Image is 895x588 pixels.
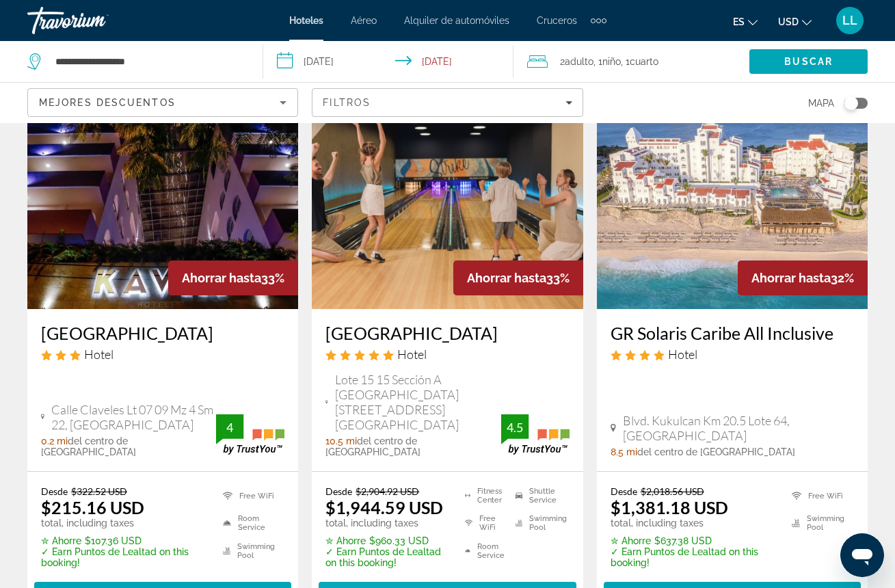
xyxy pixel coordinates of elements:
[325,518,447,529] p: total, including taxes
[41,347,284,362] div: 3 star Hotel
[593,52,621,71] span: , 1
[325,436,420,457] span: del centro de [GEOGRAPHIC_DATA]
[611,446,637,457] span: 8.5 mi
[216,513,285,533] li: Room Service
[27,90,298,309] img: Hotel Kavia Cancun
[778,12,812,31] button: Change currency
[325,535,447,546] p: $960.33 USD
[325,497,443,518] ins: $1,944.59 USD
[168,260,298,295] div: 33%
[611,535,775,546] p: $637.38 USD
[356,485,419,497] del: $2,904.92 USD
[41,535,81,546] span: ✮ Ahorre
[513,41,749,82] button: Travelers: 2 adults, 1 child
[263,41,513,82] button: Select check in and out date
[733,16,745,27] span: es
[501,419,529,436] div: 4.5
[458,541,509,561] li: Room Service
[611,347,854,362] div: 4 star Hotel
[509,485,570,506] li: Shuttle Service
[325,535,366,546] span: ✮ Ahorre
[41,497,144,518] ins: $215.16 USD
[71,485,127,497] del: $322.52 USD
[216,419,243,436] div: 4
[325,323,569,343] a: [GEOGRAPHIC_DATA]
[41,436,68,446] span: 0.2 mi
[623,413,854,443] span: Blvd. Kukulcan Km 20.5 Lote 64, [GEOGRAPHIC_DATA]
[637,446,795,457] span: del centro de [GEOGRAPHIC_DATA]
[41,535,206,546] p: $107.36 USD
[834,97,868,109] button: Toggle map
[312,88,583,117] button: Filters
[509,513,570,533] li: Swimming Pool
[597,90,868,309] img: GR Solaris Caribe All Inclusive
[216,485,285,506] li: Free WiFi
[611,546,775,568] p: ✓ Earn Puntos de Lealtad on this booking!
[668,347,697,362] span: Hotel
[537,15,577,26] a: Cruceros
[325,485,352,497] span: Desde
[39,94,286,111] mat-select: Sort by
[397,347,427,362] span: Hotel
[335,372,501,432] span: Lote 15 15 Sección A [GEOGRAPHIC_DATA][STREET_ADDRESS][GEOGRAPHIC_DATA]
[41,518,206,529] p: total, including taxes
[641,485,704,497] del: $2,018.56 USD
[749,49,868,74] button: Search
[41,436,136,457] span: del centro de [GEOGRAPHIC_DATA]
[216,541,285,561] li: Swimming Pool
[312,90,583,309] img: Ava Resort Cancun
[785,513,854,533] li: Swimming Pool
[27,3,164,38] a: Travorium
[182,271,261,285] span: Ahorrar hasta
[404,15,509,26] a: Alquiler de automóviles
[785,485,854,506] li: Free WiFi
[467,271,546,285] span: Ahorrar hasta
[630,56,658,67] span: Cuarto
[458,485,509,506] li: Fitness Center
[458,513,509,533] li: Free WiFi
[611,535,651,546] span: ✮ Ahorre
[611,485,637,497] span: Desde
[611,497,728,518] ins: $1,381.18 USD
[808,94,834,113] span: Mapa
[289,15,323,26] a: Hoteles
[323,97,371,108] span: Filtros
[738,260,868,295] div: 32%
[602,56,621,67] span: Niño
[325,546,447,568] p: ✓ Earn Puntos de Lealtad on this booking!
[784,56,833,67] span: Buscar
[778,16,799,27] span: USD
[41,323,284,343] a: [GEOGRAPHIC_DATA]
[325,436,357,446] span: 10.5 mi
[840,533,884,577] iframe: Botón para iniciar la ventana de mensajería
[41,546,206,568] p: ✓ Earn Puntos de Lealtad on this booking!
[565,56,593,67] span: Adulto
[351,15,377,26] a: Aéreo
[842,14,857,27] span: LL
[621,52,658,71] span: , 1
[39,97,176,108] span: Mejores descuentos
[453,260,583,295] div: 33%
[84,347,113,362] span: Hotel
[216,414,284,455] img: TrustYou guest rating badge
[611,323,854,343] a: GR Solaris Caribe All Inclusive
[51,402,216,432] span: Calle Claveles Lt 07 09 Mz 4 Sm 22, [GEOGRAPHIC_DATA]
[54,51,242,72] input: Search hotel destination
[611,518,775,529] p: total, including taxes
[832,6,868,35] button: User Menu
[41,485,68,497] span: Desde
[560,52,593,71] span: 2
[751,271,831,285] span: Ahorrar hasta
[733,12,758,31] button: Change language
[501,414,570,455] img: TrustYou guest rating badge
